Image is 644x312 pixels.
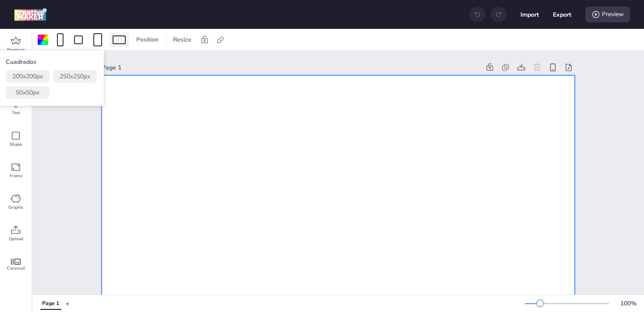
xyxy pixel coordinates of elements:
[7,265,25,272] span: Carousel
[36,296,65,311] div: Tabs
[585,7,630,22] div: Preview
[42,300,59,308] div: Page 1
[9,235,23,242] span: Upload
[6,86,50,99] button: 50x50px
[10,172,22,179] span: Frame
[53,70,97,83] button: 250x250px
[102,63,480,72] div: Page 1
[520,5,539,24] button: Import
[618,299,639,308] div: 100 %
[6,57,97,67] p: Cuadrados
[6,70,50,83] button: 200x200px
[553,5,571,24] button: Export
[8,204,24,211] span: Graphic
[10,141,22,148] span: Shape
[65,296,70,311] button: +
[134,35,160,44] span: Position
[12,109,20,116] span: Text
[171,35,193,44] span: Resize
[7,46,25,53] span: Premium
[14,8,47,21] img: logo Creative Maker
